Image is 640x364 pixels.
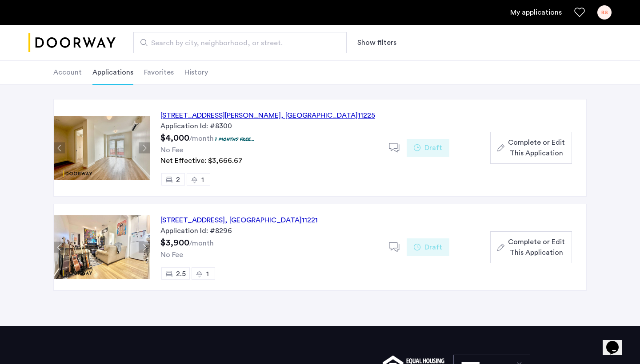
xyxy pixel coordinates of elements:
[176,176,180,183] span: 2
[510,7,562,18] a: My application
[160,226,378,236] div: Application Id: #8296
[281,112,358,119] span: , [GEOGRAPHIC_DATA]
[54,142,65,154] button: Previous apartment
[357,37,396,48] button: Show or hide filters
[160,110,375,121] div: [STREET_ADDRESS][PERSON_NAME] 11225
[160,121,378,131] div: Application Id: #8300
[508,237,565,258] span: Complete or Edit This Application
[160,251,183,258] span: No Fee
[176,270,186,277] span: 2.5
[206,270,209,277] span: 1
[160,134,189,142] span: $4,000
[144,60,174,85] li: Favorites
[424,142,442,153] span: Draft
[225,217,302,224] span: , [GEOGRAPHIC_DATA]
[184,60,208,85] li: History
[160,157,243,164] span: Net Effective: $3,666.67
[189,240,214,247] sub: /month
[54,242,65,253] button: Previous apartment
[54,215,150,279] img: Apartment photo
[160,215,318,226] div: [STREET_ADDRESS] 11221
[490,231,572,263] button: button
[603,328,631,355] iframe: chat widget
[215,135,255,142] p: 1 months free...
[160,146,183,154] span: No Fee
[160,238,189,247] span: $3,900
[490,132,572,164] button: button
[189,135,214,142] sub: /month
[53,60,82,85] li: Account
[133,32,347,53] input: Apartment Search
[28,26,116,59] a: Cazamio logo
[597,5,612,20] div: BS
[139,242,150,253] button: Next apartment
[139,142,150,154] button: Next apartment
[508,137,565,158] span: Complete or Edit This Application
[424,242,442,253] span: Draft
[201,176,204,183] span: 1
[151,38,322,48] span: Search by city, neighborhood, or street.
[54,116,150,180] img: Apartment photo
[28,26,116,59] img: logo
[574,7,585,18] a: Favorites
[92,60,133,85] li: Applications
